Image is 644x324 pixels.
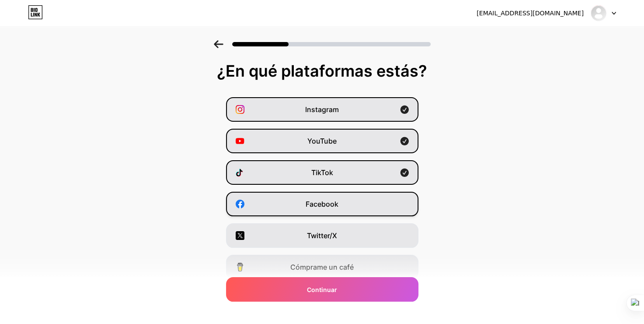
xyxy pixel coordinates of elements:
span: Instagram [305,104,339,115]
span: TikTok [311,167,333,178]
div: [EMAIL_ADDRESS][DOMAIN_NAME] [477,9,584,18]
span: Cómprame un café [290,262,354,272]
img: Guillermo Kunz [590,5,607,21]
span: Facebook [306,199,338,209]
div: ¿En qué plataformas estás? [9,62,635,80]
span: Continuar [307,285,337,294]
span: Twitter/X [307,230,337,241]
span: YouTube [307,136,337,146]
